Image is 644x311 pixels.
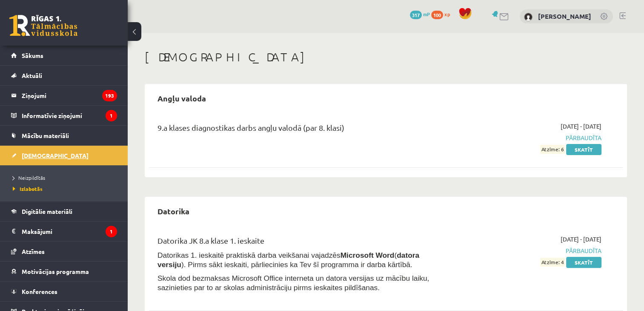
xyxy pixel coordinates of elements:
[538,12,591,20] a: [PERSON_NAME]
[410,11,422,19] span: 317
[540,258,565,267] span: Atzīme: 4
[106,226,117,237] i: 1
[11,262,117,281] a: Motivācijas programma
[462,246,601,255] span: Pārbaudīta
[22,52,43,59] span: Sākums
[22,268,89,275] span: Motivācijas programma
[22,86,117,105] legend: Ziņojumi
[423,11,430,17] span: mP
[566,257,601,268] a: Skatīt
[22,106,117,125] legend: Informatīvie ziņojumi
[22,152,89,159] span: [DEMOGRAPHIC_DATA]
[11,222,117,241] a: Maksājumi1
[11,202,117,221] a: Digitālie materiāli
[561,235,601,244] span: [DATE] - [DATE]
[13,185,43,192] span: Izlabotās
[431,11,443,19] span: 100
[22,72,42,79] span: Aktuāli
[22,207,72,215] span: Digitālie materiāli
[11,46,117,65] a: Sākums
[102,90,117,101] i: 193
[11,66,117,85] a: Aktuāli
[11,86,117,105] a: Ziņojumi193
[444,11,450,17] span: xp
[341,251,395,259] b: Microsoft Word
[157,235,449,251] div: Datorika JK 8.a klase 1. ieskaite
[157,251,419,269] span: Datorikas 1. ieskaitē praktiskā darba veikšanai vajadzēs ( ). Pirms sākt ieskaiti, pārliecinies k...
[149,201,198,221] h2: Datorika
[13,185,119,193] a: Izlabotās
[22,132,69,139] span: Mācību materiāli
[157,122,449,138] div: 9.a klases diagnostikas darbs angļu valodā (par 8. klasi)
[145,50,627,64] h1: [DEMOGRAPHIC_DATA]
[22,248,45,255] span: Atzīmes
[157,251,419,269] b: datora versiju
[13,174,119,181] a: Neizpildītās
[11,242,117,261] a: Atzīmes
[561,122,601,131] span: [DATE] - [DATE]
[157,274,429,292] span: Skola dod bezmaksas Microsoft Office interneta un datora versijas uz mācību laiku, sazinieties pa...
[22,288,57,295] span: Konferences
[431,11,454,17] a: 100 xp
[106,110,117,121] i: 1
[524,13,532,21] img: Renārs Kirins
[11,126,117,145] a: Mācību materiāli
[540,145,565,154] span: Atzīme: 6
[149,88,215,108] h2: Angļu valoda
[566,144,601,155] a: Skatīt
[11,106,117,125] a: Informatīvie ziņojumi1
[11,146,117,165] a: [DEMOGRAPHIC_DATA]
[11,282,117,301] a: Konferences
[22,222,117,241] legend: Maksājumi
[9,15,77,36] a: Rīgas 1. Tālmācības vidusskola
[13,174,45,181] span: Neizpildītās
[462,133,601,142] span: Pārbaudīta
[410,11,430,17] a: 317 mP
